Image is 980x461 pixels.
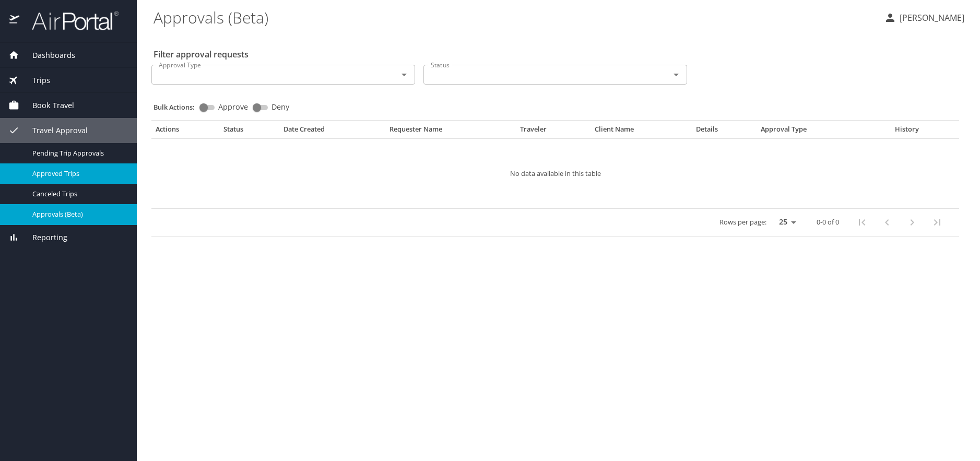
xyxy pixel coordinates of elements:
p: No data available in this table [183,170,928,177]
span: Trips [19,75,50,86]
button: [PERSON_NAME] [880,8,969,27]
th: History [872,125,941,138]
img: airportal-logo.png [20,10,119,31]
button: Open [669,67,683,82]
p: Bulk Actions: [154,102,203,112]
span: Dashboards [19,50,75,61]
button: Open [397,67,411,82]
select: rows per page [771,215,800,230]
span: Approved Trips [32,169,124,179]
img: icon-airportal.png [9,10,20,31]
span: Canceled Trips [32,189,124,199]
th: Date Created [279,125,385,138]
p: 0-0 of 0 [817,219,839,226]
span: Approve [218,103,248,111]
th: Details [692,125,757,138]
th: Approval Type [757,125,872,138]
h1: Approvals (Beta) [154,1,876,33]
th: Traveler [516,125,591,138]
table: Approval table [151,125,959,237]
span: Travel Approval [19,125,88,136]
th: Actions [151,125,219,138]
th: Client Name [591,125,692,138]
span: Reporting [19,232,67,243]
span: Book Travel [19,100,74,111]
span: Deny [271,103,289,111]
span: Pending Trip Approvals [32,148,124,158]
p: [PERSON_NAME] [896,11,964,24]
th: Status [219,125,279,138]
p: Rows per page: [719,219,766,226]
th: Requester Name [385,125,516,138]
span: Approvals (Beta) [32,209,124,219]
h2: Filter approval requests [154,46,249,63]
